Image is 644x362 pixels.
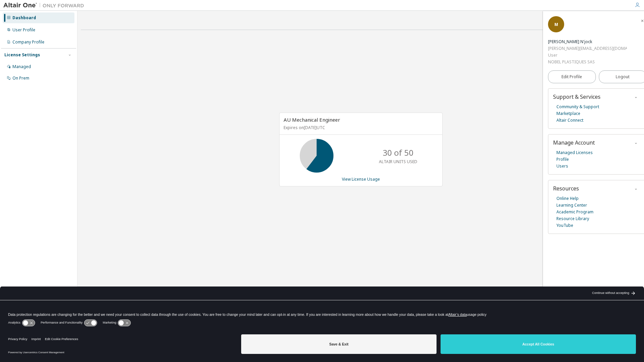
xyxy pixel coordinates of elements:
[284,125,437,130] p: Expires on [DATE] UTC
[554,22,558,27] span: M
[12,15,36,21] div: Dashboard
[548,52,627,59] div: User
[4,52,40,58] div: License Settings
[342,176,380,182] a: View License Usage
[284,116,340,123] span: AU Mechanical Engineer
[556,110,580,117] a: Marketplace
[556,117,583,124] a: Altair Connect
[556,103,599,110] a: Community & Support
[556,222,573,229] a: YouTube
[553,139,595,146] span: Manage Account
[12,27,35,33] div: User Profile
[12,76,29,81] div: On Prem
[12,64,31,69] div: Managed
[548,45,627,52] div: [PERSON_NAME][EMAIL_ADDRESS][DOMAIN_NAME]
[556,202,587,209] a: Learning Center
[553,185,579,192] span: Resources
[3,2,88,9] img: Altair One
[556,163,568,170] a: Users
[616,73,630,80] span: Logout
[548,70,596,83] a: Edit Profile
[561,74,582,80] span: Edit Profile
[12,39,44,45] div: Company Profile
[553,93,601,100] span: Support & Services
[383,147,414,158] p: 30 of 50
[556,156,569,163] a: Profile
[556,209,593,215] a: Academic Program
[556,215,589,222] a: Resource Library
[556,149,593,156] a: Managed Licenses
[556,195,579,202] a: Online Help
[548,59,627,65] div: NOBEL PLASTIQUES SAS
[548,38,627,45] div: Michel Yetna N'jock
[379,159,417,164] p: ALTAIR UNITS USED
